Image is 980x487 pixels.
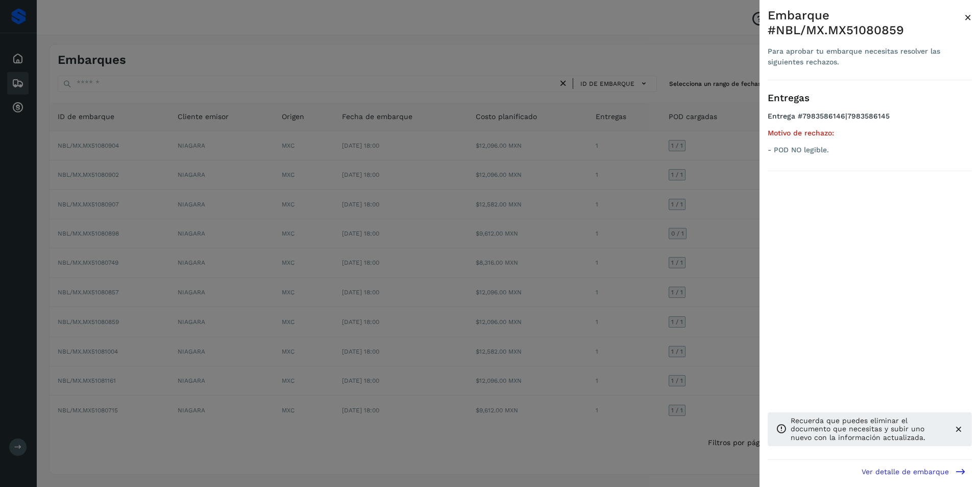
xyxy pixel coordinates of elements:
[768,112,972,129] h4: Entrega #7983586146|7983586145
[768,146,972,154] p: - POD NO legible.
[768,92,972,104] h3: Entregas
[964,8,972,27] button: Close
[768,129,972,137] h5: Motivo de rechazo:
[855,460,972,483] button: Ver detalle de embarque
[862,468,949,475] span: Ver detalle de embarque
[768,46,964,67] div: Para aprobar tu embarque necesitas resolver las siguientes rechazos.
[791,416,945,442] p: Recuerda que puedes eliminar el documento que necesitas y subir uno nuevo con la información actu...
[768,8,964,38] div: Embarque #NBL/MX.MX51080859
[964,10,972,25] span: ×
